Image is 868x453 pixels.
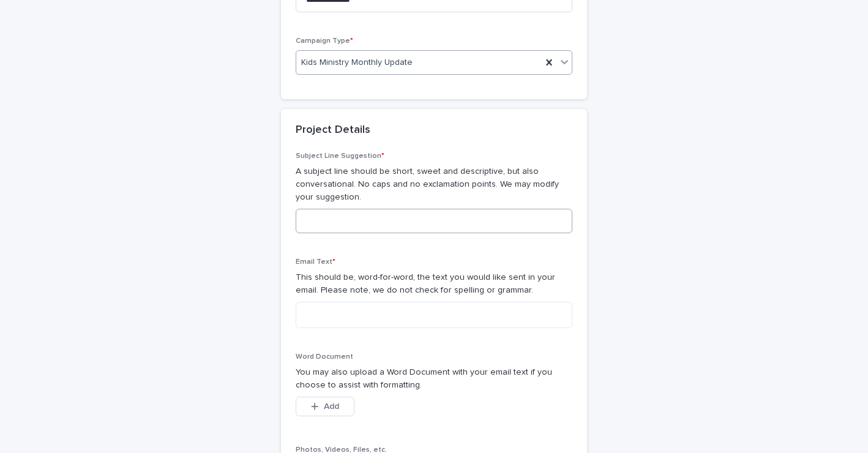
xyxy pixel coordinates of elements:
[296,271,572,297] p: This should be, word-for-word, the text you would like sent in your email. Please note, we do not...
[296,165,572,203] p: A subject line should be short, sweet and descriptive, but also conversational. No caps and no ex...
[296,124,370,137] h2: Project Details
[296,37,353,45] span: Campaign Type
[296,353,353,361] span: Word Document
[301,56,413,69] span: Kids Ministry Monthly Update
[296,152,384,160] span: Subject Line Suggestion
[296,366,572,392] p: You may also upload a Word Document with your email text if you choose to assist with formatting.
[324,402,339,411] span: Add
[296,397,354,416] button: Add
[296,258,335,266] span: Email Text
